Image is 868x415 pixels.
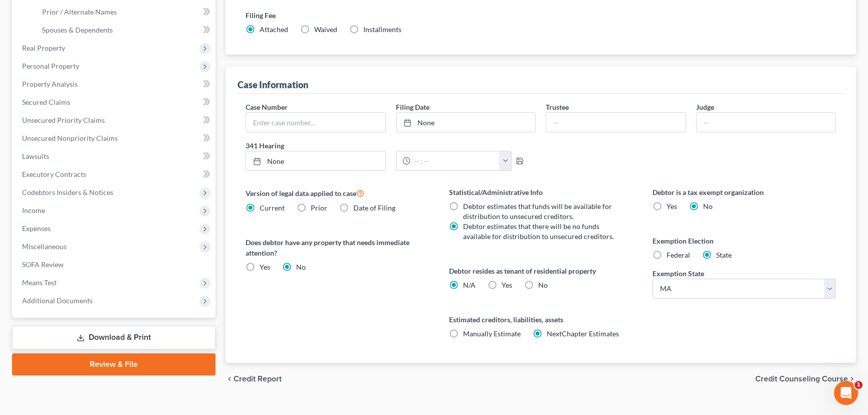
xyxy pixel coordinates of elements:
a: Secured Claims [14,93,215,111]
i: chevron_left [226,375,234,383]
a: Download & Print [12,326,215,349]
span: Manually Estimate [463,329,521,338]
a: None [396,113,536,132]
span: Unsecured Nonpriority Claims [22,134,118,142]
label: Filing Fee [246,10,836,21]
span: Real Property [22,44,65,52]
span: State [716,251,732,259]
a: Unsecured Nonpriority Claims [14,129,215,147]
input: -- : -- [410,151,500,170]
a: Unsecured Priority Claims [14,111,215,129]
span: Federal [667,251,690,259]
span: Means Test [22,278,57,287]
label: Statistical/Administrative Info [449,187,632,197]
label: Exemption Election [653,236,836,246]
span: Expenses [22,224,51,233]
label: Exemption State [653,268,704,279]
span: No [538,281,548,289]
label: Version of legal data applied to case [246,187,429,199]
span: Miscellaneous [22,242,67,251]
a: Review & File [12,353,215,375]
span: Installments [363,25,401,34]
span: Income [22,206,45,215]
span: Additional Documents [22,296,93,305]
label: Estimated creditors, liabilities, assets [449,314,632,325]
input: Enter case number... [246,113,385,132]
button: Credit Counseling Course chevron_right [755,375,856,383]
a: Prior / Alternate Names [34,3,215,21]
label: Case Number [246,102,288,112]
div: Case Information [238,79,308,91]
span: No [296,263,306,271]
label: Judge [696,102,714,112]
i: chevron_right [848,375,856,383]
span: Date of Filing [353,203,395,212]
label: 341 Hearing [241,140,541,151]
span: Attached [260,25,288,34]
span: Current [260,203,285,212]
a: SOFA Review [14,256,215,274]
a: Property Analysis [14,75,215,93]
span: Secured Claims [22,98,70,106]
span: Lawsuits [22,152,49,160]
span: Credit Report [234,375,282,383]
span: Yes [667,202,677,211]
span: Waived [314,25,337,34]
span: Unsecured Priority Claims [22,116,105,124]
input: -- [697,113,836,132]
label: Does debtor have any property that needs immediate attention? [246,237,429,258]
span: Prior / Alternate Names [42,8,117,16]
label: Trustee [546,102,569,112]
a: Lawsuits [14,147,215,165]
a: None [246,151,385,170]
span: N/A [463,281,476,289]
span: Prior [311,203,327,212]
label: Debtor resides as tenant of residential property [449,266,632,276]
span: Codebtors Insiders & Notices [22,188,113,196]
label: Debtor is a tax exempt organization [653,187,836,197]
span: Debtor estimates that there will be no funds available for distribution to unsecured creditors. [463,222,614,241]
label: Filing Date [396,102,429,112]
a: Spouses & Dependents [34,21,215,39]
span: Spouses & Dependents [42,26,113,34]
span: Credit Counseling Course [755,375,848,383]
span: Debtor estimates that funds will be available for distribution to unsecured creditors. [463,202,612,221]
span: No [703,202,713,211]
iframe: Intercom live chat [834,381,858,405]
button: chevron_left Credit Report [226,375,282,383]
span: SOFA Review [22,260,64,269]
span: Property Analysis [22,80,78,88]
span: Executory Contracts [22,170,86,178]
input: -- [546,113,686,132]
span: Personal Property [22,62,79,70]
a: Executory Contracts [14,165,215,183]
span: 1 [854,381,862,389]
span: NextChapter Estimates [547,329,619,338]
span: Yes [260,263,270,271]
span: Yes [502,281,512,289]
